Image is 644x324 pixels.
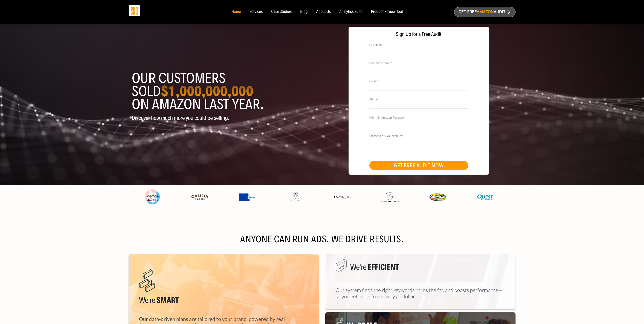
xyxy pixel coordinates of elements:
a: Analytics Suite [339,9,362,14]
label: Please verify your request. * [369,133,468,138]
a: Blog [300,9,308,14]
img: Express Water [239,193,256,201]
label: Company Name * [369,61,468,65]
img: Peach Slices [144,188,161,206]
p: Discover how much more you could be selling. [132,115,319,121]
h5: We're [139,296,309,308]
a: Get freeAmazonAudit [454,7,516,17]
a: Case Studies [271,9,292,14]
p: Our system finds the right keywords, trims the fat, and boosts performance—so you get more from e... [336,287,505,300]
a: Product Review Tool [371,9,403,14]
h5: We're [336,263,505,275]
h1: Our customers sold on Amazon last year. [132,72,319,111]
img: Sug [129,5,140,16]
span: Efficient [368,262,399,272]
a: Services [249,9,263,14]
label: Phone * [369,97,468,102]
button: GET FREE AUDIT NOW [369,161,468,170]
strong: $1,000,000,000 [161,82,253,100]
label: Monthly Amazon Revenue * [369,115,468,120]
a: About Us [316,9,331,14]
img: Anastasia Beverly Hills [286,192,304,202]
h2: Anyone can run ads. We drive results. [129,235,516,244]
input: Company Name * [369,65,468,72]
iframe: reCAPTCHA [369,138,435,154]
span: Amazon [477,10,494,14]
input: Full Name * [369,46,468,54]
span: Sign Up for a Free Audit [353,31,484,37]
img: We are Smart [139,269,155,292]
a: Home [231,9,241,14]
img: We are Smart [336,259,347,272]
input: Monthly Amazon Revenue * [369,119,468,127]
label: Full Name * [369,42,468,47]
img: Peach & Lily [334,196,351,199]
span: Smart [156,295,179,305]
label: Email * [369,79,468,84]
img: Drunk Elephant [381,192,399,202]
input: Email * [369,83,468,90]
input: Contact Number * [369,101,468,109]
img: Califia Farms [191,193,208,202]
img: Creative Kids [429,193,446,201]
img: Quest Nutriton [477,193,494,202]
